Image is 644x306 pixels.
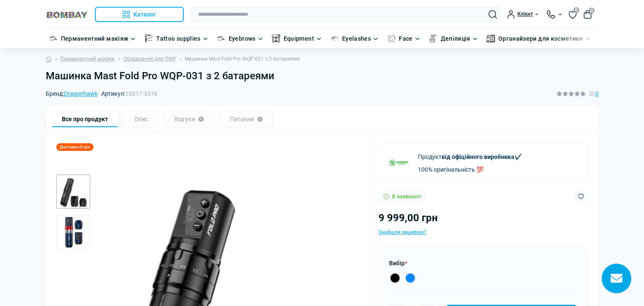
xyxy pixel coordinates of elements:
img: Драконяка [386,150,411,176]
font: 0 [575,7,578,13]
a: Tattoo supplies [156,34,200,43]
button: Кнопка списку бажань [574,190,588,203]
font: 9 999,00 грн [379,212,438,224]
nav: хлібні крихти [46,48,599,70]
label: Чорний (WQP-031) 9 999.00 грн [389,272,401,284]
font: Артикул: [101,90,125,97]
font: 10017-3376 [125,90,158,97]
font: Доставка 0 грн [60,145,90,149]
font: 0 [595,90,599,97]
font: 0 [590,8,593,14]
font: Продукт [418,153,442,160]
font: В наявності [392,194,421,200]
button: Пошук [489,10,497,19]
img: Брови [217,34,225,43]
a: Equipment [284,34,314,43]
img: Приладдя для татуювання [144,34,153,43]
img: Депіляція [429,34,437,43]
div: 1 / 2 [56,175,90,209]
a: Органайзери для косметики [498,34,583,43]
div: 2 / 2 [56,215,90,249]
font: Депіляція [441,35,470,42]
font: Перманентний макіяж [60,56,115,62]
a: Eyebrows [229,34,256,43]
font: 100% оригінальність 💯 [418,166,484,173]
img: Обладнання [272,34,280,43]
a: Обладнання для ПМУ [123,55,176,63]
font: ✔️ [514,153,522,160]
img: Машинка Mast Fold Pro WQP-031 з 2 батареями [56,175,90,209]
img: Машинка Mast Fold Pro WQP-031 з 2 батареями [56,215,90,249]
font: Обладнання для ПМУ [123,56,176,62]
font: Перманентний макіяж [61,35,129,42]
a: Face [399,34,412,43]
font: Знайшли дешевше? [379,229,426,235]
font: Вибір [389,260,405,267]
img: Вії [330,34,339,43]
img: Органайзери для косметики [486,34,495,43]
img: БОМБЕЙ [46,11,88,19]
a: Eyelashes [342,34,371,43]
font: від офіційного виробника [442,153,514,160]
button: 0 [583,10,592,19]
font: Машинка Mast Fold Pro WQP-031 з 2 батареями [185,56,300,62]
a: Перманентний макіяж [60,55,115,63]
img: Обличчя [387,34,395,43]
font: Бренд: [46,90,64,97]
label: Синій (WQP-031-11) 9 999.00 грн [404,272,416,284]
font: Органайзери для косметики [498,35,583,42]
a: 0 [569,10,577,19]
button: Каталог [95,7,184,22]
a: Dragonhawk [64,90,98,97]
font: Машинка Mast Fold Pro WQP-031 з 2 батареями [46,70,274,82]
a: Перманентний макіяж [61,34,129,43]
img: Перманентний макіяж [49,34,58,43]
a: Депіляція [441,34,470,43]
